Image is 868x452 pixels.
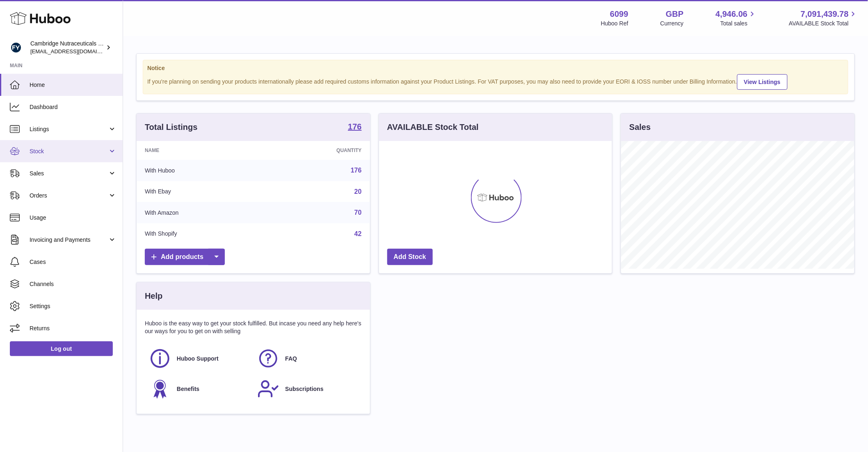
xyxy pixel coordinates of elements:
span: [EMAIL_ADDRESS][DOMAIN_NAME] [30,48,121,55]
td: With Shopify [137,223,264,245]
p: Huboo is the easy way to get your stock fulfilled. But incase you need any help here's our ways f... [145,320,362,335]
th: Quantity [264,141,370,160]
a: Add products [145,249,225,266]
span: Stock [30,148,108,155]
a: 20 [354,188,362,195]
h3: Help [145,291,162,302]
td: With Huboo [137,160,264,181]
div: Currency [660,20,684,27]
a: 42 [354,230,362,237]
a: Log out [10,341,113,356]
span: Returns [30,325,116,332]
span: Sales [30,170,108,177]
span: Cases [30,258,116,266]
div: Cambridge Nutraceuticals Ltd [30,40,104,55]
strong: 176 [348,123,361,131]
span: 4,946.06 [716,9,748,20]
span: Usage [30,214,116,222]
span: Settings [30,302,116,310]
a: Add Stock [387,249,433,266]
h3: Total Listings [145,122,198,133]
a: 7,091,439.78 AVAILABLE Stock Total [789,9,858,27]
span: Huboo Support [177,355,219,363]
span: 7,091,439.78 [801,9,849,20]
a: 176 [351,167,362,174]
strong: Notice [147,64,844,72]
span: Invoicing and Payments [30,236,108,244]
strong: 6099 [610,9,628,20]
span: Subscriptions [285,385,323,393]
span: Channels [30,280,116,288]
span: Orders [30,192,108,200]
a: Subscriptions [257,378,357,400]
h3: Sales [629,122,651,133]
div: Huboo Ref [601,20,628,27]
h3: AVAILABLE Stock Total [387,122,479,133]
span: Total sales [720,20,757,27]
span: Listings [30,125,108,133]
span: AVAILABLE Stock Total [789,20,858,27]
a: 4,946.06 Total sales [716,9,757,27]
th: Name [137,141,264,160]
td: With Amazon [137,202,264,223]
a: 176 [348,123,361,132]
img: huboo@camnutra.com [10,41,22,54]
span: Dashboard [30,103,116,111]
a: Benefits [149,378,249,400]
a: 70 [354,209,362,216]
a: Huboo Support [149,348,249,370]
span: FAQ [285,355,297,363]
a: View Listings [737,74,788,90]
td: With Ebay [137,181,264,202]
span: Home [30,81,116,89]
a: FAQ [257,348,357,370]
strong: GBP [666,9,683,20]
div: If you're planning on sending your products internationally please add required customs informati... [147,73,844,90]
span: Benefits [177,385,199,393]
